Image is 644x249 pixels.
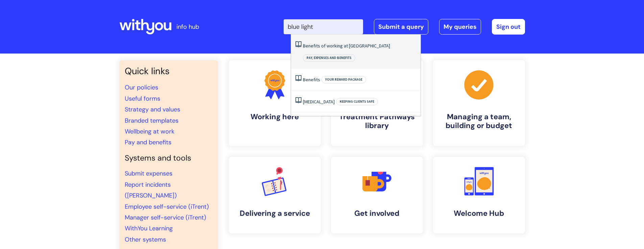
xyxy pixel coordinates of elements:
[229,60,321,146] a: Working here
[336,112,418,130] h4: Treatment Pathways library
[374,19,428,35] a: Submit a query
[125,105,180,113] a: Strategy and values
[336,98,378,105] span: Keeping clients safe
[125,95,160,103] a: Useful forms
[336,209,418,218] h4: Get involved
[125,181,177,200] a: Report incidents ([PERSON_NAME])
[229,157,321,233] a: Delivering a service
[433,157,525,233] a: Welcome Hub
[125,235,166,244] a: Other systems
[303,99,335,105] a: [MEDICAL_DATA]
[303,54,355,62] span: Pay, expenses and benefits
[125,169,172,178] a: Submit expenses
[303,77,320,83] a: Benefits
[438,209,520,218] h4: Welcome Hub
[125,83,158,91] a: Our policies
[438,112,520,130] h4: Managing a team, building or budget
[492,19,525,35] a: Sign out
[125,127,174,136] a: Wellbeing at work
[125,138,171,146] a: Pay and benefits
[303,43,390,49] a: Benefits of working at [GEOGRAPHIC_DATA]
[234,209,315,218] h4: Delivering a service
[284,19,363,34] input: Search
[439,19,481,35] a: My queries
[284,19,525,35] div: | -
[176,21,199,32] p: info hub
[125,213,206,222] a: Manager self-service (iTrent)
[234,112,315,121] h4: Working here
[125,224,173,232] a: WithYou Learning
[125,153,213,163] h4: Systems and tools
[125,66,213,77] h3: Quick links
[125,203,209,211] a: Employee self-service (iTrent)
[433,60,525,146] a: Managing a team, building or budget
[331,157,423,233] a: Get involved
[125,117,178,125] a: Branded templates
[321,76,366,83] span: Your reward package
